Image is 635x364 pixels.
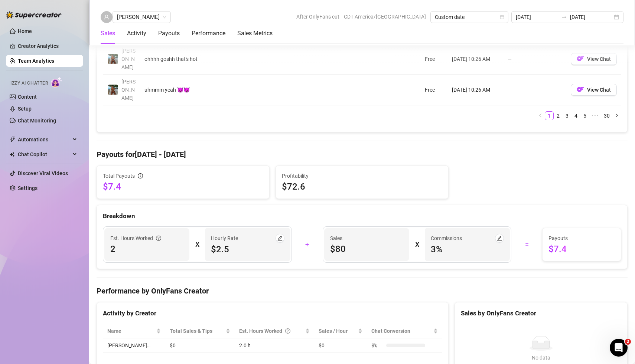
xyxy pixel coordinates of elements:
a: Settings [18,185,38,191]
span: Custom date [435,12,504,23]
a: Home [18,28,32,34]
li: Next 5 Pages [589,111,601,120]
button: right [612,111,621,120]
span: ••• [589,111,601,120]
img: Libby [108,85,118,95]
a: Content [18,94,37,100]
img: logo-BBDzfeDw.svg [6,11,62,19]
article: Hourly Rate [211,234,238,242]
th: Chat Conversion [367,324,442,338]
span: $80 [330,243,403,255]
div: Sales Metrics [237,29,273,38]
a: 3 [563,112,571,120]
a: Chat Monitoring [18,118,56,124]
span: user [104,14,109,20]
td: $0 [314,338,367,353]
span: question-circle [156,234,161,242]
span: Izzy AI Chatter [10,80,48,87]
h4: Performance by OnlyFans Creator [97,286,628,296]
span: edit [277,236,283,241]
span: 0 % [371,341,383,350]
div: = [516,239,538,250]
button: OFView Chat [571,84,617,96]
td: — [503,44,566,75]
span: 2 [625,339,631,345]
th: Total Sales & Tips [165,324,234,338]
span: 2 [110,243,183,255]
div: Est. Hours Worked [239,327,304,335]
div: No data [464,354,618,362]
div: Sales [101,29,115,38]
a: 1 [545,112,553,120]
span: edit [497,236,502,241]
span: right [615,113,619,118]
img: Chat Copilot [10,152,14,157]
span: $72.6 [282,181,305,193]
span: Name [107,327,155,335]
img: OF [577,86,584,93]
div: ohhhh goshh that's hot [144,55,386,63]
td: Free [420,44,447,75]
div: + [296,239,318,250]
td: [DATE] 10:26 AM [447,75,503,105]
li: 3 [563,111,571,120]
span: Total Payouts [103,172,135,180]
span: Sales [330,234,403,242]
span: Automations [18,134,71,145]
li: 4 [571,111,580,120]
article: Commissions [431,234,462,242]
span: Chat Conversion [371,327,432,335]
span: After OnlyFans cut [296,11,339,22]
div: X [415,239,419,250]
div: Performance [192,29,225,38]
li: 30 [601,111,612,120]
span: $7.4 [103,181,263,193]
a: OFView Chat [571,88,617,94]
span: question-circle [285,327,290,335]
a: OFView Chat [571,58,617,63]
button: OFView Chat [571,53,617,65]
span: Profitability [282,172,309,180]
input: End date [570,13,612,21]
td: 2.0 h [235,338,314,353]
span: calendar [500,15,504,19]
span: Total Sales & Tips [170,327,224,335]
button: left [536,111,545,120]
h4: Payouts for [DATE] - [DATE] [97,149,628,160]
li: 2 [554,111,563,120]
span: $2.5 [211,243,284,255]
a: 30 [602,112,612,120]
span: [PERSON_NAME] [121,48,136,70]
td: Free [420,75,447,105]
span: left [538,113,543,118]
div: Est. Hours Worked [110,234,161,242]
td: — [503,75,566,105]
div: Breakdown [103,211,621,221]
td: $0 [165,338,234,353]
div: uhmmm yeah 😈😈 [144,86,386,94]
span: Chat Copilot [18,148,71,160]
img: Libby [108,54,118,64]
div: Payouts [158,29,180,38]
div: Activity by Creator [103,308,442,318]
a: Creator Analytics [18,40,77,52]
div: X [195,239,199,250]
li: 5 [580,111,589,120]
th: Sales / Hour [314,324,367,338]
span: $7.4 [548,243,615,255]
span: View Chat [587,87,611,93]
a: Team Analytics [18,58,54,64]
li: 1 [545,111,554,120]
div: Sales by OnlyFans Creator [461,308,621,318]
input: Start date [516,13,558,21]
div: Activity [127,29,146,38]
img: OF [577,55,584,62]
a: 5 [581,112,589,120]
td: [DATE] 10:26 AM [447,44,503,75]
span: Anna Ramos [117,12,166,23]
th: Name [103,324,165,338]
td: [PERSON_NAME]… [103,338,165,353]
a: 4 [572,112,580,120]
li: Previous Page [536,111,545,120]
img: AI Chatter [51,77,62,88]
